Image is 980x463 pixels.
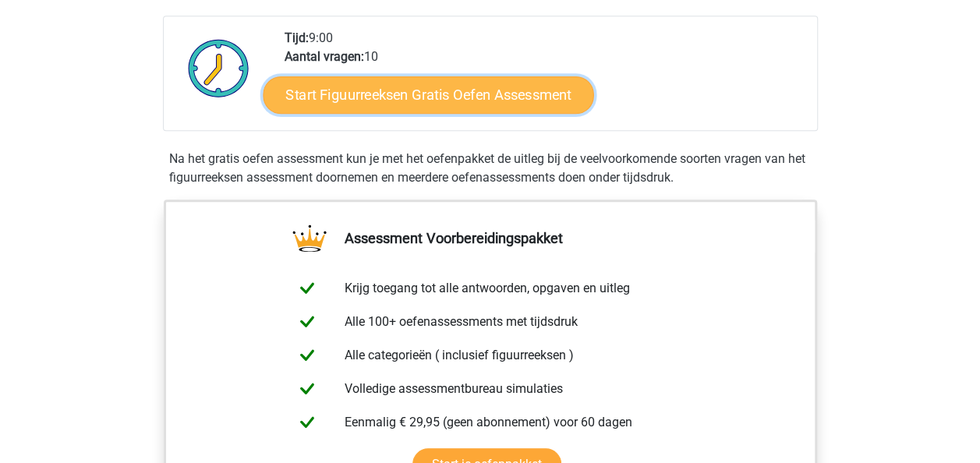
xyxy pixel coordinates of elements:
div: 9:00 10 [273,29,816,130]
a: Start Figuurreeksen Gratis Oefen Assessment [263,76,593,113]
b: Aantal vragen: [285,49,364,64]
div: Na het gratis oefen assessment kun je met het oefenpakket de uitleg bij de veelvoorkomende soorte... [163,150,818,187]
b: Tijd: [285,30,309,45]
img: Klok [179,29,258,107]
